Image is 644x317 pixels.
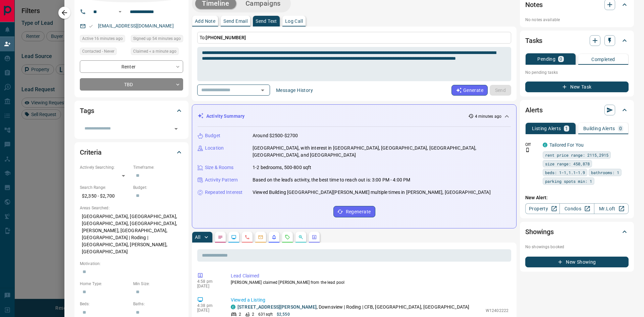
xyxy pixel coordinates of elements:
[198,110,511,122] div: Activity Summary4 minutes ago
[82,35,123,42] span: Active 16 minutes ago
[80,35,127,44] div: Sat Sep 13 2025
[80,60,183,73] div: Renter
[545,169,585,176] span: beds: 1-1,1.1-1.9
[237,304,469,311] p: , Downsview | Roding | CFB, [GEOGRAPHIC_DATA], [GEOGRAPHIC_DATA]
[197,303,221,308] p: 4:38 pm
[256,19,277,23] p: Send Text
[253,176,410,183] p: Based on the lead's activity, the best time to reach out is: 3:00 PM - 4:00 PM
[206,35,246,40] span: [PHONE_NUMBER]
[591,57,615,62] p: Completed
[525,33,629,49] div: Tasks
[133,164,183,170] p: Timeframe:
[80,211,183,257] p: [GEOGRAPHIC_DATA], [GEOGRAPHIC_DATA], [GEOGRAPHIC_DATA], [GEOGRAPHIC_DATA], [PERSON_NAME], [GEOGR...
[285,19,303,23] p: Log Call
[525,224,629,240] div: Showings
[619,126,622,131] p: 0
[258,234,263,240] svg: Emails
[231,297,508,304] p: Viewed a Listing
[258,86,267,95] button: Open
[197,308,221,313] p: [DATE]
[543,143,547,147] div: condos.ca
[525,226,554,237] h2: Showings
[583,126,615,131] p: Building Alerts
[253,164,311,171] p: 1-2 bedrooms, 500-800 sqft
[80,105,94,116] h2: Tags
[116,8,124,16] button: Open
[131,48,183,57] div: Sat Sep 13 2025
[525,35,542,46] h2: Tasks
[253,189,491,196] p: Viewed Building [GEOGRAPHIC_DATA][PERSON_NAME] multiple times in [PERSON_NAME], [GEOGRAPHIC_DATA]
[549,142,584,148] a: Tailored For You
[80,184,130,191] p: Search Range:
[197,279,221,284] p: 4:58 pm
[80,301,130,307] p: Beds:
[197,32,511,44] p: To:
[80,261,183,267] p: Motivation:
[565,126,568,131] p: 1
[591,169,619,176] span: bathrooms: 1
[245,234,250,240] svg: Calls
[333,206,375,217] button: Regenerate
[545,152,608,158] span: rent price range: 2115,2915
[133,35,181,42] span: Signed up 54 minutes ago
[131,35,183,44] div: Sat Sep 13 2025
[205,176,238,183] p: Activity Pattern
[133,48,176,55] span: Claimed < a minute ago
[171,124,181,134] button: Open
[525,257,629,267] button: New Showing
[133,184,183,191] p: Budget:
[545,160,590,167] span: size range: 450,878
[195,19,215,23] p: Add Note
[82,48,114,55] span: Contacted - Never
[525,148,530,152] svg: Push Notification Only
[231,305,235,309] div: condos.ca
[80,191,130,202] p: $2,350 - $2,700
[80,164,130,170] p: Actively Searching:
[312,234,317,240] svg: Agent Actions
[237,304,317,310] a: [STREET_ADDRESS][PERSON_NAME]
[272,85,317,96] button: Message History
[80,144,183,160] div: Criteria
[298,234,304,240] svg: Opportunities
[205,145,224,152] p: Location
[525,244,629,250] p: No showings booked
[205,164,234,171] p: Size & Rooms
[231,279,508,285] p: [PERSON_NAME] claimed [PERSON_NAME] from the lead pool
[271,234,277,240] svg: Listing Alerts
[231,272,508,279] p: Lead Claimed
[253,145,511,159] p: [GEOGRAPHIC_DATA], with interest in [GEOGRAPHIC_DATA], [GEOGRAPHIC_DATA], [GEOGRAPHIC_DATA], [GEO...
[486,308,508,314] p: W12402222
[80,281,130,287] p: Home Type:
[594,203,629,214] a: Mr.Loft
[197,284,221,288] p: [DATE]
[80,147,102,158] h2: Criteria
[80,78,183,91] div: TBD
[133,281,183,287] p: Min Size:
[205,189,243,196] p: Repeated Interest
[223,19,248,23] p: Send Email
[525,82,629,92] button: New Task
[80,103,183,119] div: Tags
[559,57,562,61] p: 0
[205,132,220,139] p: Budget
[80,205,183,211] p: Areas Searched:
[525,105,543,115] h2: Alerts
[525,194,629,201] p: New Alert:
[253,132,298,139] p: Around $2500-$2700
[537,57,555,61] p: Pending
[559,203,594,214] a: Condos
[89,24,93,29] svg: Email Valid
[525,203,560,214] a: Property
[525,17,629,23] p: No notes available
[218,234,223,240] svg: Notes
[525,102,629,118] div: Alerts
[285,234,290,240] svg: Requests
[451,85,488,96] button: Generate
[475,113,501,119] p: 4 minutes ago
[206,113,245,120] p: Activity Summary
[532,126,561,131] p: Listing Alerts
[133,301,183,307] p: Baths:
[545,178,592,184] span: parking spots min: 1
[525,67,629,77] p: No pending tasks
[98,23,174,29] a: [EMAIL_ADDRESS][DOMAIN_NAME]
